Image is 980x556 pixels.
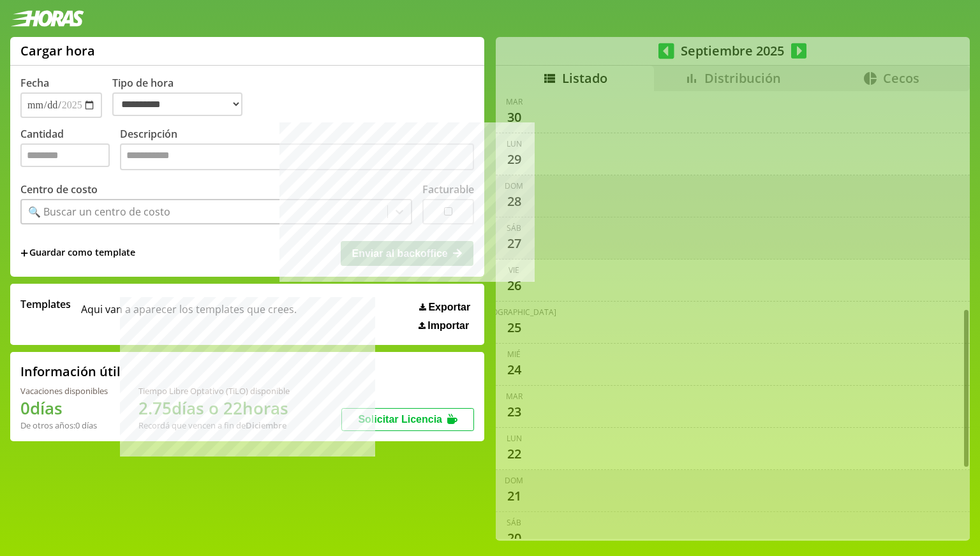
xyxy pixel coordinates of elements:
label: Centro de costo [20,182,98,196]
div: Tiempo Libre Optativo (TiLO) disponible [138,385,290,397]
b: Diciembre [246,420,286,431]
h2: Información útil [20,363,121,380]
label: Facturable [422,182,474,196]
div: 🔍 Buscar un centro de costo [28,205,170,219]
span: Exportar [428,302,470,313]
textarea: Descripción [120,143,474,170]
span: Aqui van a aparecer los templates que crees. [81,297,297,332]
label: Cantidad [20,127,120,173]
img: logotipo [10,10,84,27]
h1: 2.75 días o 22 horas [138,397,290,420]
h1: Cargar hora [20,42,95,59]
input: Cantidad [20,143,110,167]
div: Vacaciones disponibles [20,385,108,397]
label: Descripción [120,127,474,173]
label: Tipo de hora [112,76,253,118]
div: De otros años: 0 días [20,420,108,431]
span: Templates [20,297,71,311]
h1: 0 días [20,397,108,420]
span: Solicitar Licencia [358,414,442,425]
select: Tipo de hora [112,92,242,116]
span: +Guardar como template [20,246,135,260]
span: Importar [427,320,469,332]
label: Fecha [20,76,49,90]
span: + [20,246,28,260]
div: Recordá que vencen a fin de [138,420,290,431]
button: Exportar [415,301,474,314]
button: Solicitar Licencia [341,408,474,431]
